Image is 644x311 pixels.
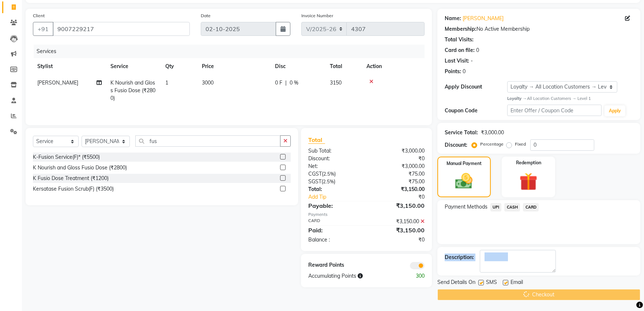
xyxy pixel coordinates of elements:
[33,12,45,19] label: Client
[303,178,366,186] div: ( )
[445,107,508,115] div: Coupon Code
[366,236,430,244] div: ₹0
[445,203,487,211] span: Payment Methods
[303,261,366,269] div: Reward Points
[362,58,425,75] th: Action
[308,178,321,185] span: SGST
[445,15,461,22] div: Name:
[366,147,430,155] div: ₹3,000.00
[275,79,282,87] span: 0 F
[303,236,366,244] div: Balance :
[197,58,271,75] th: Price
[290,79,298,87] span: 0 %
[445,141,467,149] div: Discount:
[463,68,466,75] div: 0
[447,160,482,167] label: Manual Payment
[366,162,430,170] div: ₹3,000.00
[165,79,168,86] span: 1
[445,254,474,261] div: Description:
[325,58,362,75] th: Total
[507,105,602,116] input: Enter Offer / Coupon Code
[135,135,280,147] input: Search or Scan
[271,58,325,75] th: Disc
[303,155,366,162] div: Discount:
[201,12,211,19] label: Date
[202,79,214,86] span: 3000
[377,193,430,201] div: ₹0
[445,25,477,33] div: Membership:
[366,186,430,193] div: ₹3,150.00
[366,178,430,186] div: ₹75.00
[445,57,469,65] div: Last Visit:
[53,22,190,36] input: Search by Name/Mobile/Email/Code
[33,175,109,182] div: K Fusio Dose Treatment (₹1200)
[301,12,333,19] label: Invoice Number
[110,79,155,101] span: K Nourish and Gloss Fusio Dose (₹2800)
[303,226,366,235] div: Paid:
[511,278,523,288] span: Email
[605,105,625,116] button: Apply
[480,141,504,147] label: Percentage
[303,193,377,201] a: Add Tip
[33,185,114,193] div: Kersatase Fusion Scrub(F) (₹3500)
[445,68,461,75] div: Points:
[463,15,504,22] a: [PERSON_NAME]
[303,162,366,170] div: Net:
[303,147,366,155] div: Sub Total:
[308,136,325,144] span: Total
[34,45,430,58] div: Services
[303,201,366,210] div: Payable:
[514,171,543,193] img: _gift.svg
[330,79,342,86] span: 3150
[33,58,106,75] th: Stylist
[366,218,430,225] div: ₹3,150.00
[450,171,478,191] img: _cash.svg
[445,129,478,136] div: Service Total:
[515,141,526,147] label: Fixed
[323,179,334,184] span: 2.5%
[476,46,479,54] div: 0
[445,83,508,91] div: Apply Discount
[445,46,475,54] div: Card on file:
[366,155,430,162] div: ₹0
[303,186,366,193] div: Total:
[437,278,475,288] span: Send Details On
[33,22,53,36] button: +91
[33,164,127,172] div: K Nourish and Gloss Fusio Dose (₹2800)
[308,211,424,218] div: Payments
[106,58,161,75] th: Service
[303,272,398,280] div: Accumulating Points
[445,25,633,33] div: No Active Membership
[366,170,430,178] div: ₹75.00
[161,58,197,75] th: Qty
[303,218,366,225] div: CARD
[285,79,287,87] span: |
[523,203,539,211] span: CARD
[323,171,334,177] span: 2.5%
[445,36,474,44] div: Total Visits:
[504,203,520,211] span: CASH
[33,153,100,161] div: K-Fusion Service(F)* (₹5500)
[490,203,502,211] span: UPI
[308,171,322,177] span: CGST
[303,170,366,178] div: ( )
[471,57,473,65] div: -
[481,129,504,136] div: ₹3,000.00
[486,278,497,288] span: SMS
[507,96,527,101] strong: Loyalty →
[516,160,541,166] label: Redemption
[366,201,430,210] div: ₹3,150.00
[366,226,430,235] div: ₹3,150.00
[37,79,78,86] span: [PERSON_NAME]
[398,272,430,280] div: 300
[507,95,633,102] div: All Location Customers → Level 1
